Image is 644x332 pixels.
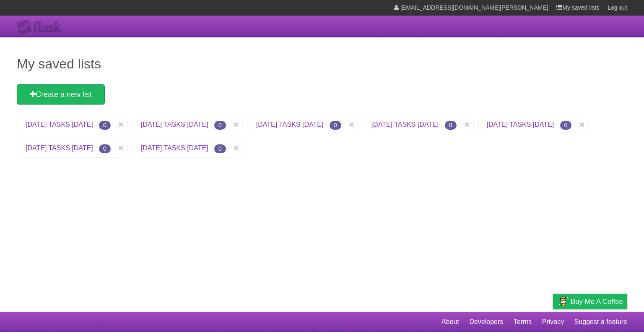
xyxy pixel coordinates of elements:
[557,294,569,308] img: Buy me a coffee
[214,144,226,153] span: 0
[26,144,93,152] a: [DATE] TASKS [DATE]
[256,121,324,128] a: [DATE] TASKS [DATE]
[330,121,341,130] span: 0
[214,121,226,130] span: 0
[99,121,111,130] span: 0
[17,84,105,105] a: Create a new list
[445,121,457,130] span: 0
[469,314,503,330] a: Developers
[17,54,627,74] h1: My saved lists
[26,121,93,128] a: [DATE] TASKS [DATE]
[560,121,572,130] span: 0
[371,121,439,128] a: [DATE] TASKS [DATE]
[141,144,208,152] a: [DATE] TASKS [DATE]
[487,121,554,128] a: [DATE] TASKS [DATE]
[542,314,564,330] a: Privacy
[574,314,627,330] a: Suggest a feature
[17,20,67,35] div: Flask
[514,314,532,330] a: Terms
[141,121,208,128] a: [DATE] TASKS [DATE]
[553,294,627,309] a: Buy me a coffee
[99,144,111,153] span: 0
[571,294,623,309] span: Buy me a coffee
[441,314,459,330] a: About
